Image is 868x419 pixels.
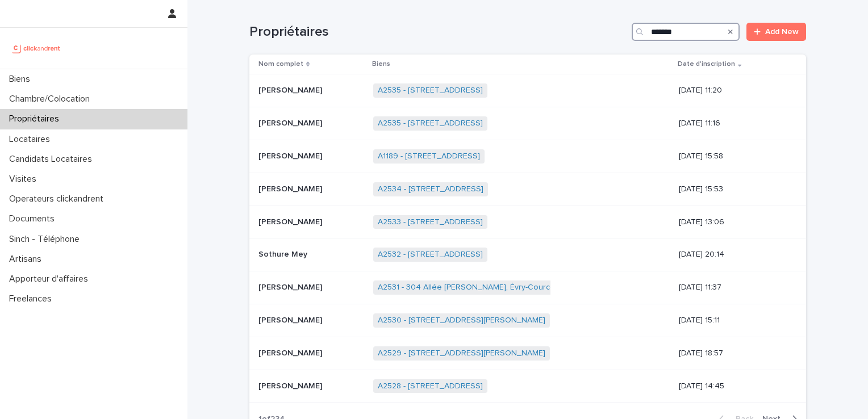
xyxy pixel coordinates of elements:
tr: [PERSON_NAME][PERSON_NAME] A2535 - [STREET_ADDRESS] [DATE] 11:20 [249,74,806,107]
p: [DATE] 11:16 [679,119,788,128]
tr: [PERSON_NAME][PERSON_NAME] A2535 - [STREET_ADDRESS] [DATE] 11:16 [249,107,806,140]
p: Operateurs clickandrent [5,194,112,204]
p: Locataires [5,134,59,145]
p: Date d'inscription [678,58,735,70]
p: [PERSON_NAME] [258,215,324,227]
tr: [PERSON_NAME][PERSON_NAME] A2531 - 304 Allée [PERSON_NAME], Évry-Courcouronnes 91000 [DATE] 11:37 [249,271,806,304]
p: Propriétaires [5,114,68,124]
tr: [PERSON_NAME][PERSON_NAME] A2529 - [STREET_ADDRESS][PERSON_NAME] [DATE] 18:57 [249,337,806,370]
p: Chambre/Colocation [5,94,99,104]
p: [PERSON_NAME] [258,182,324,194]
p: [DATE] 20:14 [679,250,788,259]
p: [DATE] 18:57 [679,349,788,358]
p: [DATE] 15:53 [679,185,788,194]
p: [DATE] 11:37 [679,283,788,292]
p: Apporteur d'affaires [5,274,97,284]
tr: Sothure MeySothure Mey A2532 - [STREET_ADDRESS] [DATE] 20:14 [249,238,806,271]
p: [PERSON_NAME] [258,346,324,358]
p: Biens [372,58,390,70]
p: [DATE] 11:20 [679,86,788,95]
p: Artisans [5,254,51,265]
p: Freelances [5,294,61,304]
p: Candidats Locataires [5,154,101,165]
p: [PERSON_NAME] [258,116,324,128]
p: Visites [5,174,45,185]
tr: [PERSON_NAME][PERSON_NAME] A2530 - [STREET_ADDRESS][PERSON_NAME] [DATE] 15:11 [249,304,806,337]
a: A2533 - [STREET_ADDRESS] [378,217,483,227]
p: [PERSON_NAME] [258,83,324,95]
p: [DATE] 14:45 [679,382,788,391]
p: [DATE] 15:11 [679,316,788,325]
p: Biens [5,74,39,85]
a: A2530 - [STREET_ADDRESS][PERSON_NAME] [378,316,545,325]
input: Search [632,23,740,41]
a: A2529 - [STREET_ADDRESS][PERSON_NAME] [378,349,545,358]
p: [DATE] 13:06 [679,217,788,227]
a: Add New [746,23,806,41]
a: A2534 - [STREET_ADDRESS] [378,185,483,194]
p: Documents [5,213,64,224]
tr: [PERSON_NAME][PERSON_NAME] A2528 - [STREET_ADDRESS] [DATE] 14:45 [249,370,806,403]
a: A2532 - [STREET_ADDRESS] [378,250,483,259]
a: A2531 - 304 Allée [PERSON_NAME], Évry-Courcouronnes 91000 [378,283,611,292]
span: Add New [765,28,799,36]
p: [PERSON_NAME] [258,313,324,325]
p: Sinch - Téléphone [5,234,89,245]
h1: Propriétaires [249,24,627,40]
img: UCB0brd3T0yccxBKYDjQ [9,37,64,60]
tr: [PERSON_NAME][PERSON_NAME] A2534 - [STREET_ADDRESS] [DATE] 15:53 [249,173,806,206]
tr: [PERSON_NAME][PERSON_NAME] A2533 - [STREET_ADDRESS] [DATE] 13:06 [249,206,806,238]
p: [PERSON_NAME] [258,379,324,391]
p: [PERSON_NAME] [258,149,324,161]
p: [DATE] 15:58 [679,152,788,161]
a: A2535 - [STREET_ADDRESS] [378,86,483,95]
a: A2528 - [STREET_ADDRESS] [378,382,483,391]
p: [PERSON_NAME] [258,280,324,292]
tr: [PERSON_NAME][PERSON_NAME] A1189 - [STREET_ADDRESS] [DATE] 15:58 [249,140,806,173]
p: Nom complet [258,58,303,70]
p: Sothure Mey [258,248,310,259]
a: A1189 - [STREET_ADDRESS] [378,152,480,161]
a: A2535 - [STREET_ADDRESS] [378,119,483,128]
